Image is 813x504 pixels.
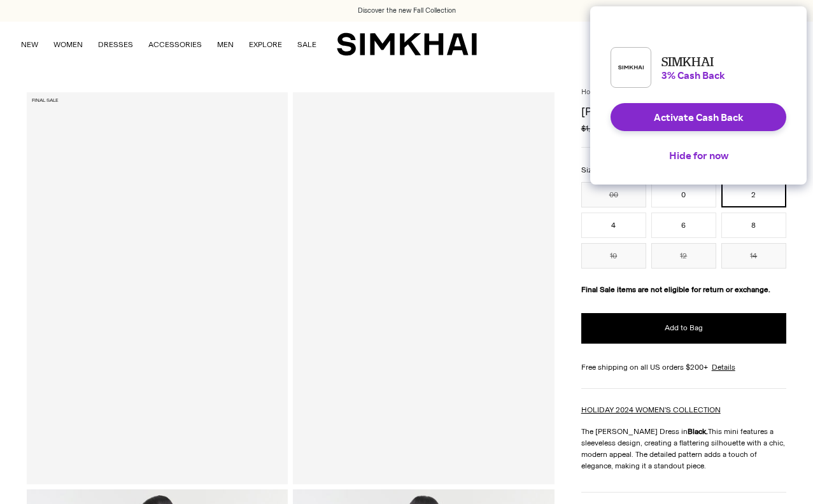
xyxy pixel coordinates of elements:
[712,361,735,373] a: Details
[581,243,646,269] button: 10
[581,405,721,414] a: HOLIDAY 2024 WOMEN'S COLLECTION
[665,323,703,333] span: Add to Bag
[53,31,83,59] a: WOMEN
[297,31,316,59] a: SALE
[651,243,716,269] button: 12
[721,243,786,269] button: 14
[358,6,456,16] a: Discover the new Fall Collection
[27,92,288,484] a: Sallie Dress
[98,31,133,59] a: DRESSES
[721,213,786,238] button: 8
[688,427,708,436] strong: Black.
[721,182,786,207] button: 2
[581,426,786,472] p: The [PERSON_NAME] Dress in This mini features a sleeveless design, creating a flattering silhouet...
[581,361,786,373] div: Free shipping on all US orders $200+
[651,182,716,207] button: 0
[21,31,38,59] a: NEW
[581,164,602,176] label: Size:
[581,213,646,238] button: 4
[651,213,716,238] button: 6
[581,106,786,117] h1: [PERSON_NAME]
[217,31,234,59] a: MEN
[581,88,600,96] a: Home
[293,92,554,484] a: Sallie Dress
[581,182,646,207] button: 00
[581,123,604,134] s: $1,350
[337,32,477,57] a: SIMKHAI
[581,87,786,98] nav: breadcrumbs
[249,31,282,59] a: EXPLORE
[581,285,770,294] strong: Final Sale items are not eligible for return or exchange.
[581,313,786,344] button: Add to Bag
[148,31,202,59] a: ACCESSORIES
